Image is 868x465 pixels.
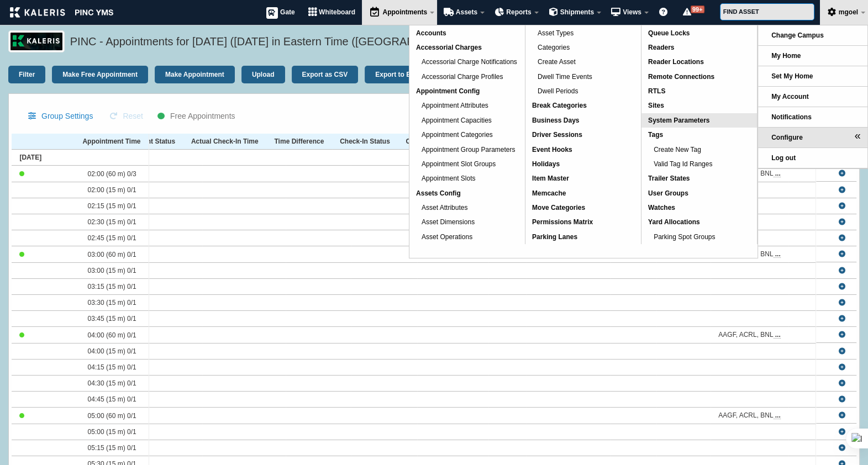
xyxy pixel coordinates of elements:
[654,160,712,168] span: Valid Tag Id Ranges
[648,87,665,95] span: RTLS
[774,412,781,419] span: ...
[839,251,845,257] a: Make Appointment
[560,8,594,16] span: Shipments
[532,131,582,139] span: Driver Sessions
[80,198,160,214] td: 02:15 (15 m) 0/1
[839,348,845,355] a: Make Appointment
[718,331,780,339] span: AAGF, ACRL, BNL
[19,154,41,161] b: [DATE]
[648,102,664,109] span: Sites
[839,364,845,371] a: Make Appointment
[75,134,149,150] th: Appointment Time
[771,52,801,60] span: My Home
[839,315,845,322] a: Make Appointment
[155,66,235,83] a: Make Appointment
[839,331,845,338] a: Make Appointment
[771,31,824,39] span: Change Campus
[771,134,803,141] span: Configure
[80,440,160,456] td: 05:15 (15 m) 0/1
[41,110,93,121] div: Group Settings
[422,204,467,212] span: Asset Attributes
[80,376,160,392] td: 04:30 (15 m) 0/1
[654,233,715,241] span: Parking Spot Groups
[52,66,148,83] a: Make Free Appointment
[280,8,295,16] span: Gate
[80,311,160,327] td: 03:45 (15 m) 0/1
[422,73,503,81] span: Accessorial Charge Profiles
[241,66,285,83] a: Upload
[532,218,593,226] span: Permissions Matrix
[839,219,845,225] a: Make Appointment
[538,73,592,81] span: Dwell Time Events
[774,251,781,258] span: ...
[292,66,359,83] a: Export as CSV
[648,44,674,51] span: Readers
[398,134,469,150] th: Checked-In Asset
[456,8,477,16] span: Assets
[10,7,113,18] img: kaleris_pinc-9d9452ea2abe8761a8e09321c3823821456f7e8afc7303df8a03059e807e3f55.png
[538,29,574,37] span: Asset Types
[506,8,531,16] span: Reports
[152,105,241,127] button: Free Appointments
[183,134,266,150] th: Actual Check-In Time
[422,58,517,66] span: Accessorial Charge Notifications
[648,204,675,212] span: Watches
[648,73,714,81] span: Remote Connections
[80,279,160,295] td: 03:15 (15 m) 0/1
[771,113,812,121] span: Notifications
[532,146,572,154] span: Event Hooks
[422,175,475,182] span: Appointment Slots
[532,189,566,197] span: Memcache
[758,128,867,148] li: Configure
[771,154,796,162] span: Log out
[416,44,482,51] span: Accessorial Charges
[416,87,480,95] span: Appointment Config
[839,445,845,451] a: Make Appointment
[332,134,398,150] th: Check-In Status
[839,203,845,209] a: Make Appointment
[8,66,45,83] a: Filter
[422,160,496,168] span: Appointment Slot Groups
[718,411,780,419] span: AAGF, ACRL, BNL
[648,117,709,124] span: System Parameters
[774,331,781,339] span: ...
[104,105,149,127] button: Reset
[70,34,854,52] h5: PINC - Appointments for [DATE] ([DATE] in Eastern Time ([GEOGRAPHIC_DATA] & [GEOGRAPHIC_DATA]))
[532,117,579,124] span: Business Days
[839,299,845,306] a: Make Appointment
[654,146,701,154] span: Create New Tag
[422,117,492,124] span: Appointment Capacities
[80,327,160,344] td: 04:00 (60 m) 0/1
[416,29,446,37] span: Accounts
[80,392,160,408] td: 04:45 (15 m) 0/1
[771,72,813,80] span: Set My Home
[691,6,704,13] span: 99+
[365,66,434,83] a: Export to Excel
[80,295,160,311] td: 03:30 (15 m) 0/1
[839,187,845,193] a: Make Appointment
[8,30,65,52] img: logo_pnc-prd.png
[422,233,472,241] span: Asset Operations
[80,214,160,230] td: 02:30 (15 m) 0/1
[648,29,690,37] span: Queue Locks
[422,146,515,154] span: Appointment Group Parameters
[80,246,160,263] td: 03:00 (60 m) 0/1
[532,204,585,212] span: Move Categories
[839,396,845,403] a: Make Appointment
[532,160,560,168] span: Holidays
[839,380,845,387] a: Make Appointment
[123,110,143,121] div: Reset
[648,131,663,139] span: Tags
[538,87,578,95] span: Dwell Periods
[422,102,488,109] span: Appointment Attributes
[80,360,160,376] td: 04:15 (15 m) 0/1
[532,233,577,241] span: Parking Lanes
[80,230,160,246] td: 02:45 (15 m) 0/1
[532,102,587,109] span: Break Categories
[648,189,688,197] span: User Groups
[839,8,858,16] span: mgoel
[80,263,160,279] td: 03:00 (15 m) 0/1
[80,424,160,440] td: 05:00 (15 m) 0/1
[538,58,576,66] span: Create Asset
[648,58,704,66] span: Reader Locations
